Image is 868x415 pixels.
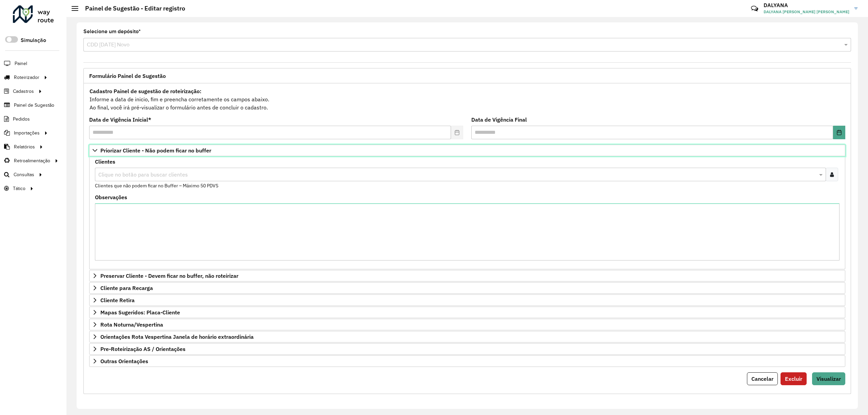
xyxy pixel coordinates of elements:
[14,157,50,164] span: Retroalimentação
[812,372,845,385] button: Visualizar
[100,148,211,153] span: Priorizar Cliente - Não podem ficar no buffer
[89,282,845,294] a: Cliente para Recarga
[90,88,201,95] strong: Cadastro Painel de sugestão de roteirização:
[747,372,778,385] button: Cancelar
[14,102,54,109] span: Painel de Sugestão
[89,307,845,318] a: Mapas Sugeridos: Placa-Cliente
[89,87,845,112] div: Informe a data de inicio, fim e preencha corretamente os campos abaixo. Ao final, você irá pré-vi...
[95,183,218,189] small: Clientes que não podem ficar no Buffer – Máximo 50 PDVS
[14,74,39,81] span: Roteirizador
[100,310,180,315] span: Mapas Sugeridos: Placa-Cliente
[15,60,27,67] span: Painel
[89,343,845,355] a: Pre-Roteirização AS / Orientações
[83,27,141,36] label: Selecione um depósito
[89,294,845,306] a: Cliente Retira
[14,129,40,137] span: Importações
[89,156,845,269] div: Priorizar Cliente - Não podem ficar no buffer
[764,9,849,15] span: DALYANA [PERSON_NAME] [PERSON_NAME]
[751,375,773,382] span: Cancelar
[100,346,185,352] span: Pre-Roteirização AS / Orientações
[833,126,845,139] button: Choose Date
[100,273,238,278] span: Preservar Cliente - Devem ficar no buffer, não roteirizar
[471,116,527,124] label: Data de Vigência Final
[89,331,845,343] a: Orientações Rota Vespertina Janela de horário extraordinária
[89,116,151,124] label: Data de Vigência Inicial
[89,73,166,79] span: Formulário Painel de Sugestão
[781,372,807,385] button: Excluir
[100,297,135,303] span: Cliente Retira
[78,5,185,12] h2: Painel de Sugestão - Editar registro
[100,322,163,327] span: Rota Noturna/Vespertina
[89,270,845,282] a: Preservar Cliente - Devem ficar no buffer, não roteirizar
[95,193,127,201] label: Observações
[747,1,762,16] a: Contato Rápido
[100,285,153,291] span: Cliente para Recarga
[89,145,845,156] a: Priorizar Cliente - Não podem ficar no buffer
[816,375,841,382] span: Visualizar
[95,158,115,166] label: Clientes
[14,171,34,178] span: Consultas
[21,36,46,44] label: Simulação
[14,143,35,150] span: Relatórios
[13,88,34,95] span: Cadastros
[785,375,802,382] span: Excluir
[89,355,845,367] a: Outras Orientações
[13,116,30,123] span: Pedidos
[13,185,25,192] span: Tático
[100,334,254,339] span: Orientações Rota Vespertina Janela de horário extraordinária
[100,358,148,364] span: Outras Orientações
[89,319,845,330] a: Rota Noturna/Vespertina
[764,2,849,8] h3: DALYANA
